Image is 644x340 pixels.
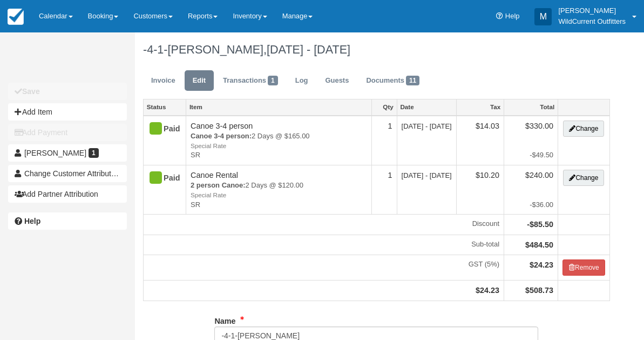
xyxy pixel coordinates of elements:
a: Log [287,70,316,91]
a: Tax [457,99,504,115]
h1: -4-1-[PERSON_NAME], [143,43,610,56]
span: Help [505,12,520,20]
a: Documents11 [358,70,428,91]
strong: $24.23 [476,286,499,295]
a: [PERSON_NAME] 1 [8,144,127,162]
span: [PERSON_NAME] [24,149,86,157]
em: 2 Days @ $165.00 [191,131,367,150]
b: Help [24,217,40,225]
em: Special Rate [191,191,367,200]
em: 2 Days @ $120.00 [191,181,367,199]
a: Item [186,99,371,115]
a: Invoice [143,70,184,91]
em: SR [191,200,367,210]
i: Help [496,13,503,20]
a: Status [144,99,186,115]
span: 1 [89,148,99,158]
a: Transactions1 [215,70,286,91]
div: Paid [148,170,172,187]
em: GST (5%) [148,259,499,270]
label: Name [214,312,235,327]
a: Edit [185,70,214,91]
em: Special Rate [191,142,367,151]
button: Add Payment [8,124,127,141]
span: [DATE] - [DATE] [267,43,350,56]
button: Change [563,170,604,186]
td: Canoe 3-4 person [186,116,372,165]
span: 11 [406,76,419,85]
span: [DATE] - [DATE] [402,122,452,130]
td: $240.00 [504,165,558,214]
td: Canoe Rental [186,165,372,214]
em: Sub-total [148,239,499,250]
strong: Canoe 3-4 person [191,132,252,140]
strong: -$85.50 [527,220,553,229]
button: Remove [562,259,605,276]
a: Guests [317,70,357,91]
span: Change Customer Attribution [24,169,121,178]
td: $10.20 [456,165,504,214]
div: Paid [148,121,172,138]
td: 1 [372,165,397,214]
em: Discount [148,219,499,229]
td: $14.03 [456,116,504,165]
a: Help [8,212,127,230]
button: Save [8,83,127,100]
a: Total [504,99,558,115]
strong: $484.50 [525,241,553,249]
em: -$36.00 [509,200,553,210]
button: Add Item [8,103,127,121]
a: Date [397,99,456,115]
td: 1 [372,116,397,165]
p: WildCurrent Outfitters [558,16,626,27]
p: [PERSON_NAME] [558,5,626,16]
b: Save [22,87,40,96]
img: checkfront-main-nav-mini-logo.png [8,9,24,25]
button: Add Partner Attribution [8,185,127,203]
em: SR [191,150,367,161]
button: Change [563,121,604,137]
strong: $508.73 [525,286,553,295]
strong: 2 person Canoe [191,181,246,189]
strong: $24.23 [530,261,553,269]
span: 1 [268,76,278,85]
a: Qty [372,99,396,115]
button: Change Customer Attribution [8,165,127,182]
div: M [534,8,552,25]
em: -$49.50 [509,150,553,161]
td: $330.00 [504,116,558,165]
span: [DATE] - [DATE] [402,171,452,179]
